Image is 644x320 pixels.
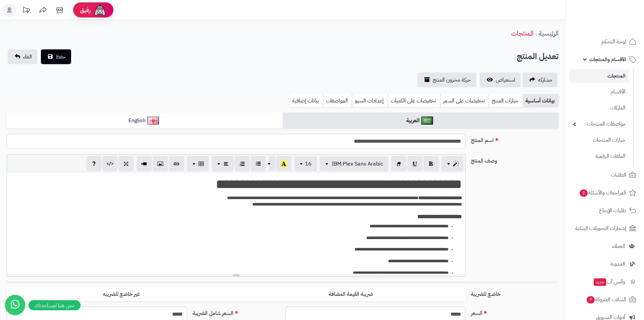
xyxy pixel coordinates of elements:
[570,167,640,183] a: الطلبات
[570,149,629,164] a: الملفات الرقمية
[611,170,626,180] span: الطلبات
[610,259,625,269] span: المدونة
[539,28,558,38] a: الرئيسية
[294,156,317,171] button: 16
[352,94,388,107] a: إعدادات السيو
[18,3,35,18] a: تحديثات المنصة
[579,188,626,197] span: المراجعات والأسئلة
[323,94,352,107] a: المواصفات
[421,117,433,125] img: العربية
[570,220,640,236] a: إشعارات التحويلات البنكية
[417,73,476,87] a: حركة مخزون المنتج
[589,55,626,64] span: الأقسام والمنتجات
[80,6,91,14] span: رفيق
[236,287,466,301] label: ضريبة القيمة المضافة
[570,238,640,254] a: العملاء
[599,206,626,215] span: طلبات الإرجاع
[7,112,283,129] a: English
[601,37,626,46] span: لوحة التحكم
[440,94,489,107] a: تخفيضات على السعر
[496,76,515,84] span: استعراض
[147,117,159,125] img: English
[586,296,595,304] span: 7
[586,295,626,304] span: السلات المتروكة
[41,49,71,64] button: حفظ
[570,101,629,115] a: الماركات
[570,256,640,272] a: المدونة
[283,112,559,129] a: العربية
[190,307,283,317] label: السعر شامل الضريبة
[570,274,640,290] a: وآتس آبجديد
[468,134,561,144] label: اسم المنتج
[570,69,629,83] a: المنتجات
[523,73,557,87] a: مشاركه
[468,154,561,165] label: وصف المنتج
[570,117,629,131] a: مواصفات المنتجات
[56,53,66,61] span: حفظ
[538,76,552,84] span: مشاركه
[511,28,533,38] a: المنتجات
[570,34,640,50] a: لوحة التحكم
[570,133,629,147] a: خيارات المنتجات
[8,49,37,64] a: الغاء
[579,189,588,197] span: 2
[468,287,561,298] label: خاضع للضريبة
[523,94,558,107] a: بيانات أساسية
[593,277,625,286] span: وآتس آب
[388,94,440,107] a: تخفيضات على الكميات
[612,241,625,251] span: العملاء
[7,287,236,301] label: غير خاضع للضريبه
[575,224,626,233] span: إشعارات التحويلات البنكية
[570,202,640,219] a: طلبات الإرجاع
[598,13,638,28] img: logo-2.png
[594,278,606,286] span: جديد
[570,291,640,308] a: السلات المتروكة7
[468,307,561,317] label: السعر
[332,160,383,168] span: IBM Plex Sans Arabic
[489,94,523,107] a: خيارات المنتج
[93,3,107,17] img: ai-face.png
[305,160,312,168] span: 16
[517,50,558,63] h2: تعديل المنتج
[320,156,388,171] button: IBM Plex Sans Arabic
[289,94,323,107] a: بيانات إضافية
[570,85,629,99] a: الأقسام
[23,53,32,61] span: الغاء
[480,73,521,87] a: استعراض
[433,76,471,84] span: حركة مخزون المنتج
[570,185,640,201] a: المراجعات والأسئلة2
